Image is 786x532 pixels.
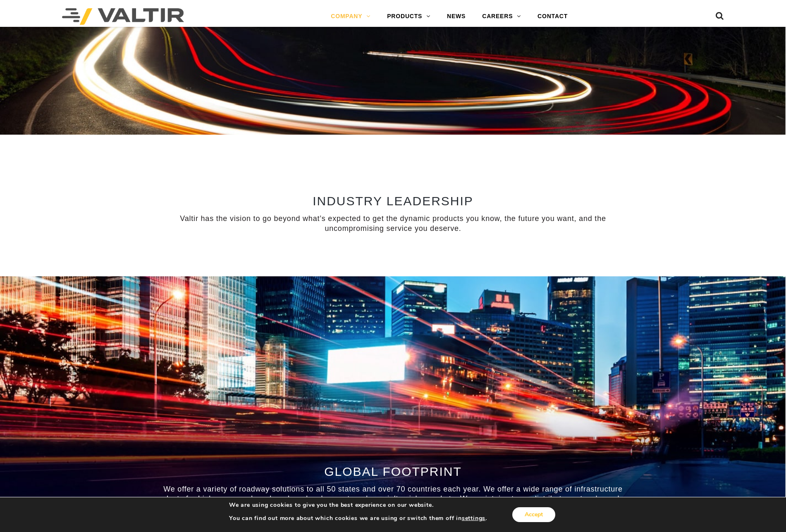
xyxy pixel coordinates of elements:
[323,8,379,25] a: COMPANY
[62,8,184,25] img: Valtir
[462,515,485,522] button: settings
[439,8,474,25] a: NEWS
[512,507,555,522] button: Accept
[229,501,487,509] p: We are using cookies to give you the best experience on our website.
[151,214,635,233] p: Valtir has the vision to go beyond what’s expected to get the dynamic products you know, the futu...
[474,8,529,25] a: CAREERS
[324,465,462,478] span: GLOBAL FOOTPRINT
[153,485,634,513] span: We offer a variety of roadway solutions to all 50 states and over 70 countries each year. We offe...
[379,8,439,25] a: PRODUCTS
[229,515,487,522] p: You can find out more about which cookies we are using or switch them off in .
[529,8,576,25] a: CONTACT
[151,194,635,208] h2: INDUSTRY LEADERSHIP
